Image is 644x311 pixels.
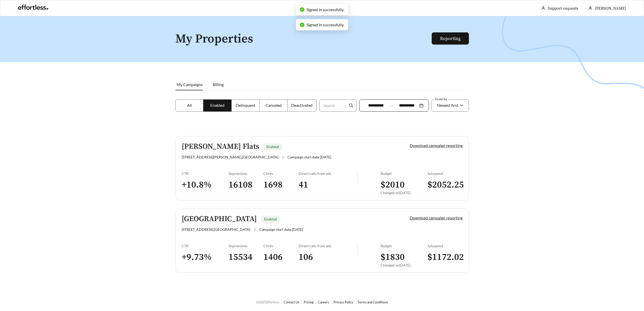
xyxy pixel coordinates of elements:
[264,217,277,221] span: Enabled
[263,179,299,191] h3: 1698
[427,179,463,191] h3: $ 2052.25
[182,179,228,191] h3: + 10.8 %
[182,171,228,176] div: CTR
[381,191,427,195] div: Changed on [DATE]
[440,36,461,42] a: Reporting
[228,171,264,176] div: Impressions
[182,244,228,248] div: CTR
[381,179,427,191] h3: $ 2010
[548,6,578,11] a: Support requests
[300,7,304,12] span: check-circle
[266,144,279,149] span: Enabled
[210,103,224,108] span: Enabled
[299,171,357,176] div: Direct calls from ads
[263,244,299,248] div: Clicks
[175,209,469,273] a: [GEOGRAPHIC_DATA]Enabled[STREET_ADDRESS],[GEOGRAPHIC_DATA]|Campaign start date:[DATE]Download cam...
[306,22,344,27] span: Signed in successfully.
[427,252,463,263] h3: $ 1172.02
[437,103,458,108] span: Newest first
[381,244,427,248] div: Budget
[175,32,432,46] h1: My Properties
[389,103,394,108] span: swap-right
[259,227,303,232] span: Campaign start date: [DATE]
[595,6,626,11] span: [PERSON_NAME]
[381,263,427,267] div: Changed on [DATE]
[299,252,357,263] h3: 106
[254,227,255,232] span: |
[299,244,357,248] div: Direct calls from ads
[357,244,358,256] img: line
[381,171,427,176] div: Budget
[236,103,255,108] span: Delinquent
[228,252,264,263] h3: 15534
[381,252,427,263] h3: $ 1830
[175,136,469,200] a: [PERSON_NAME] FlatsEnabled[STREET_ADDRESS][PERSON_NAME],[GEOGRAPHIC_DATA]|Campaign start date:[DA...
[228,244,264,248] div: Impressions
[427,244,463,248] div: July spend
[263,252,299,263] h3: 1406
[349,103,354,108] span: search
[287,155,331,159] span: Campaign start date: [DATE]
[228,179,264,191] h3: 16108
[300,23,304,27] span: check-circle
[432,32,469,45] button: Reporting
[182,252,228,263] h3: + 9.73 %
[265,103,282,108] span: Canceled
[389,103,394,108] span: to
[177,82,203,87] span: My Campaigns
[263,171,299,176] div: Clicks
[299,179,357,191] h3: 41
[182,155,278,159] span: [STREET_ADDRESS][PERSON_NAME] , [GEOGRAPHIC_DATA]
[427,171,463,176] div: July spend
[410,143,463,148] a: Download campaign reporting
[410,215,463,220] a: Download campaign reporting
[213,82,224,87] span: Billing
[182,227,250,232] span: [STREET_ADDRESS] , [GEOGRAPHIC_DATA]
[306,7,344,12] span: Signed in successfully.
[187,103,192,108] span: All
[282,155,283,159] span: |
[291,103,313,108] span: Deactivated
[357,171,358,183] img: line
[182,215,257,223] h5: [GEOGRAPHIC_DATA]
[182,142,259,151] h5: [PERSON_NAME] Flats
